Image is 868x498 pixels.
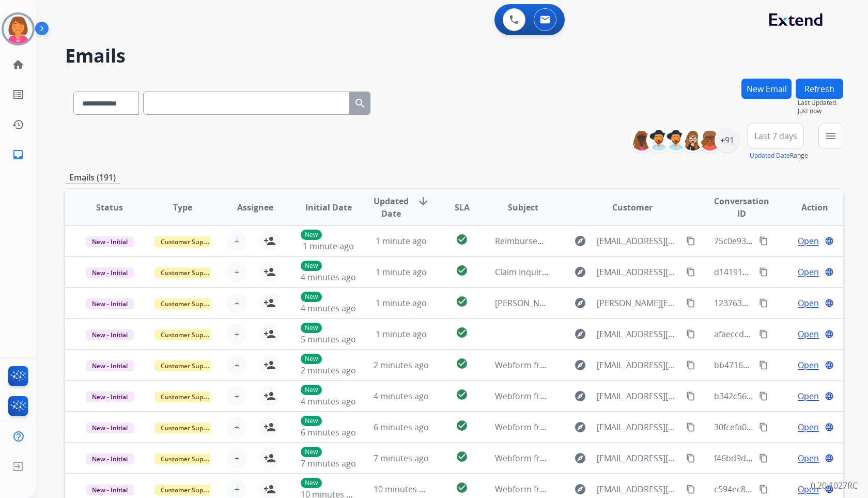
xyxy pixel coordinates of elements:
[686,298,695,308] mat-icon: content_copy
[495,235,597,247] span: Reimbursement for repair
[811,479,858,492] p: 0.20.1027RC
[226,417,247,437] button: +
[96,201,123,214] span: Status
[12,58,24,71] mat-icon: home
[65,171,120,184] p: Emails (191)
[154,298,222,309] span: Customer Support
[456,295,468,308] mat-icon: check_circle
[301,427,356,438] span: 6 minutes ago
[301,365,356,376] span: 2 minutes ago
[495,452,729,464] span: Webform from [EMAIL_ADDRESS][DOMAIN_NAME] on [DATE]
[597,297,680,309] span: [PERSON_NAME][EMAIL_ADDRESS][DOMAIN_NAME]
[235,483,239,495] span: +
[798,297,819,309] span: Open
[301,292,322,302] p: New
[235,452,239,464] span: +
[825,360,834,370] mat-icon: language
[597,266,680,278] span: [EMAIL_ADDRESS][DOMAIN_NAME]
[456,233,468,246] mat-icon: check_circle
[65,46,843,66] h2: Emails
[574,235,586,247] mat-icon: explore
[86,391,134,402] span: New - Initial
[154,454,222,464] span: Customer Support
[597,390,680,402] span: [EMAIL_ADDRESS][DOMAIN_NAME]
[825,454,834,463] mat-icon: language
[714,195,770,220] span: Conversation ID
[798,99,843,107] span: Last Updated:
[154,329,222,340] span: Customer Support
[798,266,819,278] span: Open
[456,388,468,401] mat-icon: check_circle
[235,235,239,247] span: +
[235,390,239,402] span: +
[263,390,276,402] mat-icon: person_add
[456,419,468,432] mat-icon: check_circle
[86,360,134,371] span: New - Initial
[456,326,468,339] mat-icon: check_circle
[574,328,586,340] mat-icon: explore
[759,298,768,308] mat-icon: content_copy
[770,189,843,225] th: Action
[825,298,834,308] mat-icon: language
[226,324,247,344] button: +
[263,266,276,278] mat-icon: person_add
[574,359,586,371] mat-icon: explore
[301,271,356,283] span: 4 minutes ago
[798,452,819,464] span: Open
[574,452,586,464] mat-icon: explore
[301,261,322,271] p: New
[597,235,680,247] span: [EMAIL_ADDRESS][DOMAIN_NAME]
[374,390,429,402] span: 4 minutes ago
[301,385,322,395] p: New
[597,359,680,371] span: [EMAIL_ADDRESS][DOMAIN_NAME]
[574,266,586,278] mat-icon: explore
[301,334,356,345] span: 5 minutes ago
[301,396,356,407] span: 4 minutes ago
[759,391,768,401] mat-icon: content_copy
[759,360,768,370] mat-icon: content_copy
[376,266,427,278] span: 1 minute ago
[456,481,468,494] mat-icon: check_circle
[237,201,273,214] span: Assignee
[798,390,819,402] span: Open
[456,357,468,370] mat-icon: check_circle
[301,416,322,426] p: New
[12,148,24,161] mat-icon: inbox
[374,195,409,220] span: Updated Date
[235,297,239,309] span: +
[597,421,680,433] span: [EMAIL_ADDRESS][DOMAIN_NAME]
[226,231,247,251] button: +
[417,195,429,207] mat-icon: arrow_downward
[825,391,834,401] mat-icon: language
[263,235,276,247] mat-icon: person_add
[376,297,427,309] span: 1 minute ago
[301,458,356,469] span: 7 minutes ago
[759,422,768,432] mat-icon: content_copy
[86,422,134,433] span: New - Initial
[354,97,366,110] mat-icon: search
[574,390,586,402] mat-icon: explore
[759,485,768,494] mat-icon: content_copy
[374,421,429,433] span: 6 minutes ago
[226,448,247,469] button: +
[154,267,222,278] span: Customer Support
[686,236,695,246] mat-icon: content_copy
[759,454,768,463] mat-icon: content_copy
[154,485,222,495] span: Customer Support
[301,303,356,314] span: 4 minutes ago
[686,360,695,370] mat-icon: content_copy
[455,201,470,214] span: SLA
[759,236,768,246] mat-icon: content_copy
[263,421,276,433] mat-icon: person_add
[574,421,586,433] mat-icon: explore
[597,328,680,340] span: [EMAIL_ADDRESS][DOMAIN_NAME]
[495,266,666,278] span: Claim Inquiry - [PERSON_NAME] - 28C444761
[825,267,834,277] mat-icon: language
[301,323,322,333] p: New
[86,236,134,247] span: New - Initial
[303,240,354,252] span: 1 minute ago
[263,297,276,309] mat-icon: person_add
[714,235,867,247] span: 75c0e931-7f5a-48af-b1ba-7cf740577331
[154,236,222,247] span: Customer Support
[686,485,695,494] mat-icon: content_copy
